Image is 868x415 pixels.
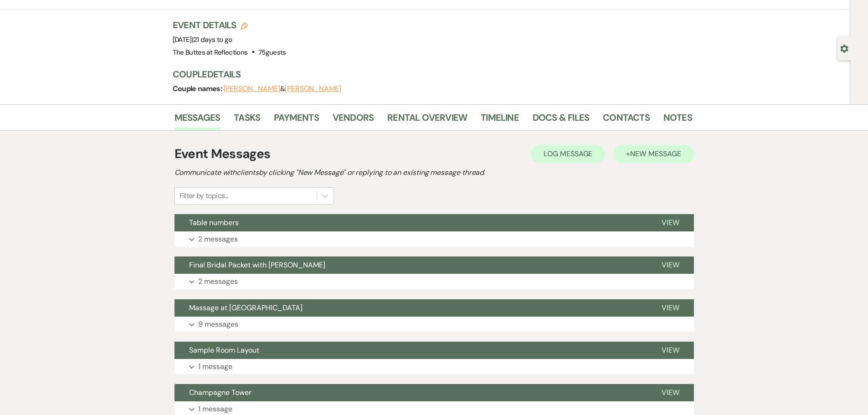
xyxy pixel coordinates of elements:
[175,299,647,317] button: Massage at [GEOGRAPHIC_DATA]
[224,84,341,93] span: &
[647,299,694,317] button: View
[173,48,248,57] span: The Buttes at Reflections
[333,110,374,130] a: Vendors
[663,110,692,130] a: Notes
[175,274,694,289] button: 2 messages
[662,303,679,313] span: View
[198,361,232,373] p: 1 message
[189,303,303,313] span: Massage at [GEOGRAPHIC_DATA]
[189,345,259,355] span: Sample Room Layout
[481,110,519,130] a: Timeline
[662,218,679,227] span: View
[224,85,280,92] button: [PERSON_NAME]
[175,167,694,178] h2: Communicate with clients by clicking "New Message" or replying to an existing message thread.
[175,256,647,274] button: Final Bridal Packet with [PERSON_NAME]
[175,144,271,164] h1: Event Messages
[198,233,238,245] p: 2 messages
[840,44,848,52] button: Open lead details
[175,231,694,247] button: 2 messages
[198,318,238,330] p: 9 messages
[180,190,228,201] div: Filter by topics...
[175,359,694,374] button: 1 message
[189,260,325,270] span: Final Bridal Packet with [PERSON_NAME]
[533,110,589,130] a: Docs & Files
[630,149,681,159] span: New Message
[234,110,260,130] a: Tasks
[662,260,679,270] span: View
[613,145,693,163] button: +New Message
[175,342,647,359] button: Sample Room Layout
[175,317,694,332] button: 9 messages
[387,110,467,130] a: Rental Overview
[647,256,694,274] button: View
[192,35,232,44] span: |
[175,110,221,130] a: Messages
[647,342,694,359] button: View
[258,48,286,57] span: 75 guests
[285,85,341,92] button: [PERSON_NAME]
[173,68,683,81] h3: Couple Details
[198,403,232,415] p: 1 message
[662,345,679,355] span: View
[175,214,647,231] button: Table numbers
[173,19,286,31] h3: Event Details
[603,110,650,130] a: Contacts
[274,110,319,130] a: Payments
[544,149,592,159] span: Log Message
[189,218,239,227] span: Table numbers
[662,388,679,397] span: View
[531,145,605,163] button: Log Message
[193,35,232,44] span: 21 days to go
[175,384,647,401] button: Champagne Tower
[647,214,694,231] button: View
[647,384,694,401] button: View
[189,388,252,397] span: Champagne Tower
[173,35,232,44] span: [DATE]
[198,276,238,287] p: 2 messages
[173,84,224,93] span: Couple names:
